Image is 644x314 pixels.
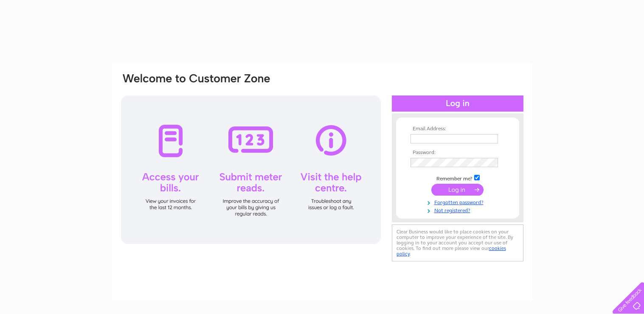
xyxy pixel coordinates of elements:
[408,174,507,182] td: Remember me?
[397,245,506,257] a: cookies policy
[392,224,523,261] div: Clear Business would like to place cookies on your computer to improve your experience of the sit...
[411,198,507,206] a: Forgotten password?
[411,206,507,214] a: Not registered?
[408,126,507,132] th: Email Address:
[431,184,484,196] input: Submit
[408,150,507,156] th: Password:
